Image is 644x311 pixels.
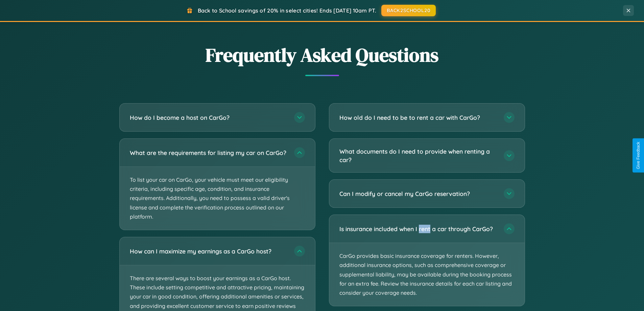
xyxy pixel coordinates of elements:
[339,113,497,122] h3: How old do I need to be to rent a car with CarGo?
[198,7,376,14] span: Back to School savings of 20% in select cities! Ends [DATE] 10am PT.
[381,5,436,16] button: BACK2SCHOOL20
[329,243,525,306] p: CarGo provides basic insurance coverage for renters. However, additional insurance options, such ...
[119,42,525,68] h2: Frequently Asked Questions
[120,167,315,230] p: To list your car on CarGo, your vehicle must meet our eligibility criteria, including specific ag...
[339,147,497,164] h3: What documents do I need to provide when renting a car?
[636,142,641,169] div: Give Feedback
[130,149,287,157] h3: What are the requirements for listing my car on CarGo?
[339,190,497,198] h3: Can I modify or cancel my CarGo reservation?
[130,247,287,256] h3: How can I maximize my earnings as a CarGo host?
[339,225,497,233] h3: Is insurance included when I rent a car through CarGo?
[130,113,287,122] h3: How do I become a host on CarGo?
